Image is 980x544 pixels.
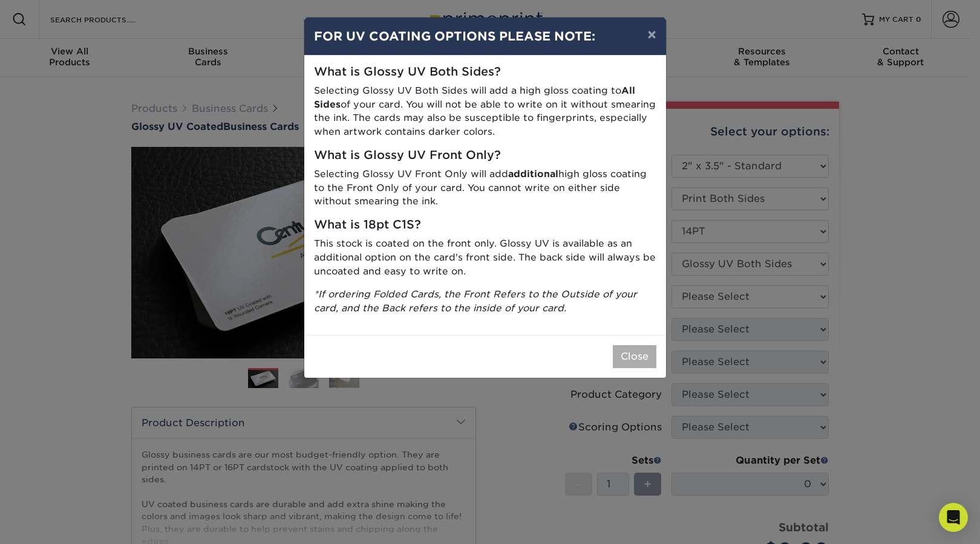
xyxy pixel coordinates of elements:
h5: What is Glossy UV Front Only? [314,149,656,163]
p: Selecting Glossy UV Both Sides will add a high gloss coating to of your card. You will not be abl... [314,84,656,139]
h5: What is Glossy UV Both Sides? [314,65,656,79]
h5: What is 18pt C1S? [314,218,656,232]
button: × [638,18,665,51]
i: *If ordering Folded Cards, the Front Refers to the Outside of your card, and the Back refers to t... [314,288,637,314]
p: This stock is coated on the front only. Glossy UV is available as an additional option on the car... [314,237,656,278]
strong: additional [508,168,558,180]
h4: FOR UV COATING OPTIONS PLEASE NOTE: [314,27,656,45]
p: Selecting Glossy UV Front Only will add high gloss coating to the Front Only of your card. You ca... [314,167,656,209]
button: Close [613,345,656,368]
div: Open Intercom Messenger [939,503,968,532]
strong: All Sides [314,85,635,110]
